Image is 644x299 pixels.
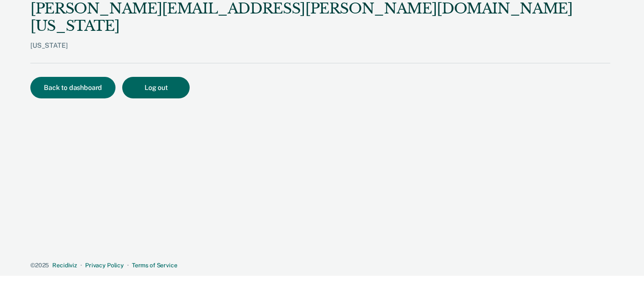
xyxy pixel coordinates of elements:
div: [US_STATE] [30,41,610,63]
button: Back to dashboard [30,77,115,98]
button: Log out [122,77,190,98]
a: Back to dashboard [30,84,122,91]
div: · · [30,262,610,269]
span: © 2025 [30,262,49,269]
a: Recidiviz [52,262,77,269]
a: Terms of Service [132,262,177,269]
a: Privacy Policy [85,262,124,269]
